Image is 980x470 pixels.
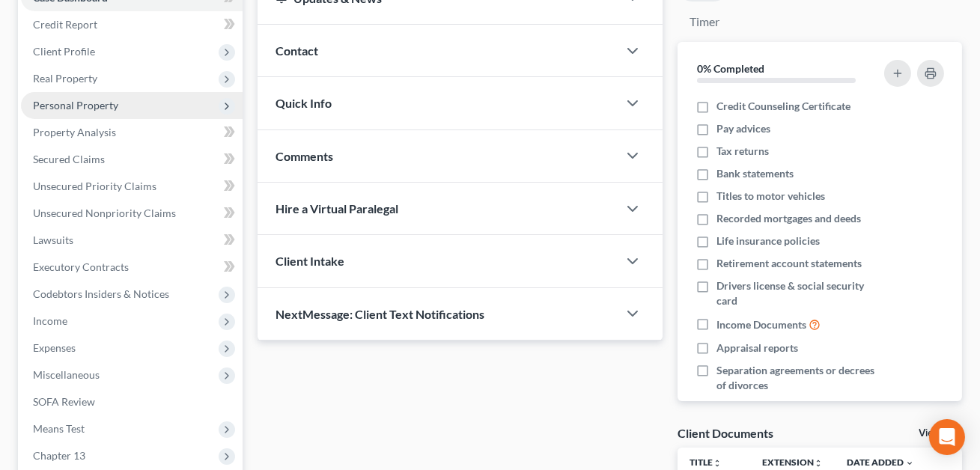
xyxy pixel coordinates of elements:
span: Retirement account statements [716,256,862,271]
span: Codebtors Insiders & Notices [33,287,169,300]
span: Tax returns [716,144,769,159]
div: Open Intercom Messenger [929,419,965,455]
span: Credit Counseling Certificate [716,99,850,114]
span: Lawsuits [33,234,73,246]
span: Titles to motor vehicles [716,189,825,204]
span: Separation agreements or decrees of divorces [716,363,878,393]
i: unfold_more [814,459,823,468]
span: Client Profile [33,45,95,58]
a: Credit Report [21,11,243,38]
a: SOFA Review [21,388,243,415]
a: Executory Contracts [21,254,243,281]
span: Real Property [33,72,97,85]
a: Property Analysis [21,119,243,146]
a: Timer [678,7,731,37]
span: Recorded mortgages and deeds [716,211,861,226]
span: Drivers license & social security card [716,278,878,308]
span: Quick Info [276,96,332,110]
span: Secured Claims [33,153,105,165]
span: Expenses [33,341,76,354]
span: Life insurance policies [716,234,820,248]
i: unfold_more [713,459,722,468]
span: Property Analysis [33,126,116,138]
span: Bank statements [716,166,794,181]
span: Means Test [33,422,85,435]
a: Secured Claims [21,146,243,173]
span: Credit Report [33,18,97,31]
i: expand_more [905,459,914,468]
strong: 0% Completed [697,62,764,75]
span: Client Intake [276,254,344,268]
span: Pay advices [716,121,770,136]
a: View All [919,428,956,439]
span: Personal Property [33,99,118,112]
a: Date Added expand_more [847,457,914,468]
span: Executory Contracts [33,260,129,273]
span: Miscellaneous [33,368,100,381]
div: Client Documents [678,425,773,441]
span: Income [33,314,67,327]
span: NextMessage: Client Text Notifications [276,307,484,321]
a: Extensionunfold_more [762,457,823,468]
span: Appraisal reports [716,341,798,355]
span: Chapter 13 [33,449,85,462]
span: Hire a Virtual Paralegal [276,201,398,216]
a: Unsecured Nonpriority Claims [21,200,243,227]
a: Titleunfold_more [690,457,722,468]
span: Contact [276,43,318,58]
span: Income Documents [716,317,806,332]
span: SOFA Review [33,395,95,408]
span: Comments [276,149,333,163]
span: Unsecured Priority Claims [33,180,156,192]
a: Lawsuits [21,227,243,254]
a: Unsecured Priority Claims [21,173,243,200]
span: Unsecured Nonpriority Claims [33,207,176,219]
